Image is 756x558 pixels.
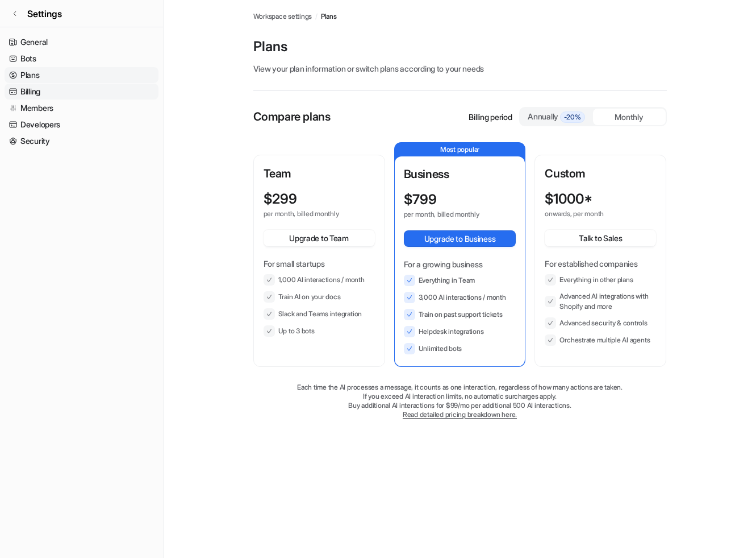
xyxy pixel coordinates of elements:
[545,230,656,246] button: Talk to Sales
[404,230,516,247] button: Upgrade to Business
[404,292,516,303] li: 3,000 AI interactions / month
[404,343,516,354] li: Unlimited bots
[404,275,516,286] li: Everything in Team
[5,34,158,50] a: General
[253,11,312,22] a: Workspace settings
[545,274,656,286] li: Everything in other plans
[264,308,375,320] li: Slack and Teams integration
[404,166,516,183] p: Business
[469,111,512,123] p: Billing period
[5,133,158,149] a: Security
[395,143,525,156] p: Most popular
[264,191,297,207] p: $ 299
[404,192,437,208] p: $ 799
[404,258,516,270] p: For a growing business
[264,291,375,303] li: Train AI on your docs
[321,11,337,22] a: Plans
[264,274,375,286] li: 1,000 AI interactions / month
[264,230,375,246] button: Upgrade to Team
[404,326,516,337] li: Helpdesk integrations
[545,191,592,207] p: $ 1000*
[545,317,656,329] li: Advanced security & controls
[253,392,667,401] p: If you exceed AI interaction limits, no automatic surcharges apply.
[253,38,667,56] p: Plans
[253,401,667,410] p: Buy additional AI interactions for $99/mo per additional 500 AI interactions.
[253,63,667,75] p: View your plan information or switch plans according to your needs
[253,108,331,125] p: Compare plans
[264,165,375,182] p: Team
[545,291,656,312] li: Advanced AI integrations with Shopify and more
[5,117,158,133] a: Developers
[545,334,656,346] li: Orchestrate multiple AI agents
[315,11,318,22] span: /
[404,210,496,219] p: per month, billed monthly
[5,100,158,116] a: Members
[264,209,354,218] p: per month, billed monthly
[404,309,516,320] li: Train on past support tickets
[525,110,588,123] div: Annually
[27,7,62,20] span: Settings
[5,84,158,100] a: Billing
[545,258,656,270] p: For established companies
[593,109,666,125] div: Monthly
[403,410,517,419] a: Read detailed pricing breakdown here.
[253,383,667,392] p: Each time the AI processes a message, it counts as one interaction, regardless of how many action...
[5,67,158,83] a: Plans
[560,111,585,123] span: -20%
[545,165,656,182] p: Custom
[264,325,375,337] li: Up to 3 bots
[5,51,158,67] a: Bots
[264,258,375,270] p: For small startups
[545,209,636,218] p: onwards, per month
